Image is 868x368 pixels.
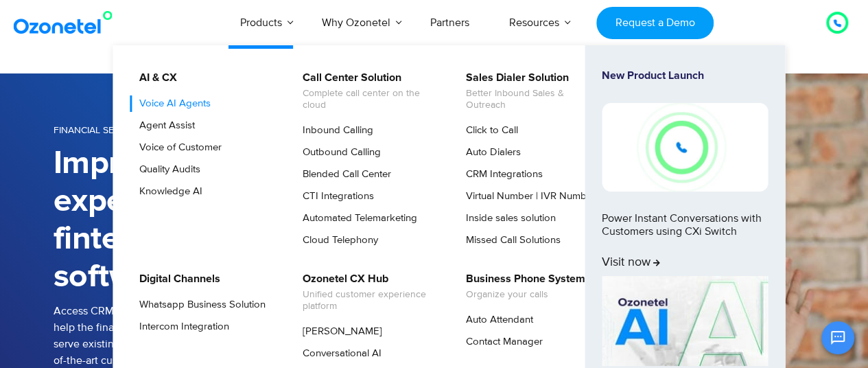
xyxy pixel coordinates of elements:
a: Knowledge AI [130,183,204,200]
a: Auto Dialers [457,144,523,161]
img: AI [602,276,768,367]
a: Conversational AI [294,345,384,362]
a: Inbound Calling [294,122,375,139]
a: Outbound Calling [294,144,383,161]
button: Open chat [821,321,854,354]
a: Virtual Number | IVR Number [457,188,598,205]
a: Voice AI Agents [130,95,213,112]
a: Voice of Customer [130,139,224,156]
a: Cloud Telephony [294,232,380,249]
a: Contact Manager [457,334,545,350]
a: Whatsapp Business Solution [130,297,268,313]
h1: Improve customer experience with fintech call center software [54,145,320,296]
a: CRM Integrations [457,166,545,183]
a: New Product LaunchPower Instant Conversations with Customers using CXi SwitchVisit now [602,69,768,271]
a: Quality Audits [130,161,202,178]
a: Auto Attendant [457,312,535,328]
a: Agent Assist [130,117,197,134]
a: CTI Integrations [294,188,376,205]
span: Complete call center on the cloud [303,88,438,111]
span: Organize your calls [466,289,585,301]
a: Sales Dialer SolutionBetter Inbound Sales & Outreach [457,69,603,113]
a: Missed Call Solutions [457,232,563,249]
a: [PERSON_NAME] [294,323,384,340]
a: Inside sales solution [457,210,558,227]
a: Call Center SolutionComplete call center on the cloud [294,69,440,113]
a: Click to Call [457,122,520,139]
a: Blended Call Center [294,166,393,183]
a: Automated Telemarketing [294,210,419,227]
a: AI & CX [130,69,179,87]
a: Ozonetel CX HubUnified customer experience platform [294,271,440,314]
a: Business Phone SystemOrganize your calls [457,271,587,303]
a: Request a Demo [596,7,714,39]
a: Intercom Integration [130,319,231,335]
a: Digital Channels [130,271,222,288]
span: Unified customer experience platform [303,289,438,312]
span: Visit now [602,255,660,271]
img: New-Project-17.png [602,103,768,191]
span: Better Inbound Sales & Outreach [466,88,601,111]
span: FINANCIAL SERVICES CALL CENTER SOFTWARE [54,124,261,136]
